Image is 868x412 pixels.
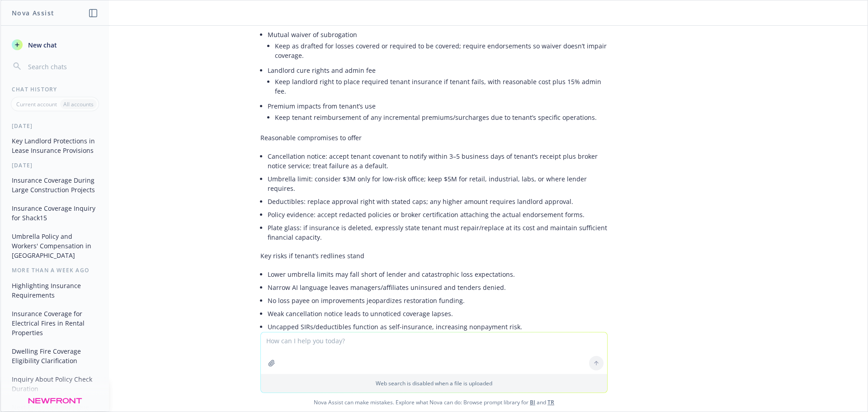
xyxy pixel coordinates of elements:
button: Umbrella Policy and Workers' Compensation in [GEOGRAPHIC_DATA] [8,229,102,263]
div: More than a week ago [1,266,109,274]
li: Policy evidence: accept redacted policies or broker certification attaching the actual endorsemen... [268,208,608,221]
a: TR [547,398,554,406]
li: Keep tenant reimbursement of any incremental premiums/surcharges due to tenant’s specific operati... [275,111,608,124]
li: No loss payee on improvements jeopardizes restoration funding. [268,294,608,307]
li: Umbrella limit: consider $3M only for low-risk office; keep $5M for retail, industrial, labs, or ... [268,172,608,195]
li: Keep as drafted for losses covered or required to be covered; require endorsements so waiver does... [275,39,608,62]
button: Insurance Coverage Inquiry for Shack15 [8,201,102,225]
li: Narrow AI language leaves managers/affiliates uninsured and tenders denied. [268,281,608,294]
span: Nova Assist can make mistakes. Explore what Nova can do: Browse prompt library for and [4,393,864,412]
a: BI [530,398,535,406]
li: Weak cancellation notice leads to unnoticed coverage lapses. [268,307,608,320]
li: Cancellation notice: accept tenant covenant to notify within 3–5 business days of tenant’s receip... [268,150,608,172]
button: Inquiry About Policy Check Duration [8,372,102,396]
span: New chat [26,40,57,50]
p: Web search is disabled when a file is uploaded [266,379,602,387]
p: Landlord cure rights and admin fee [268,66,608,75]
p: Current account [16,100,57,108]
p: Reasonable compromises to offer [260,133,608,142]
div: [DATE] [1,161,109,169]
li: Plate glass: if insurance is deleted, expressly state tenant must repair/replace at its cost and ... [268,221,608,244]
button: New chat [8,37,102,53]
li: Deductibles: replace approval right with stated caps; any higher amount requires landlord approval. [268,195,608,208]
li: Lower umbrella limits may fall short of lender and catastrophic loss expectations. [268,268,608,281]
p: Mutual waiver of subrogation [268,30,608,39]
li: Uncapped SIRs/deductibles function as self-insurance, increasing nonpayment risk. [268,320,608,333]
div: [DATE] [1,122,109,130]
input: Search chats [26,60,98,73]
button: Insurance Coverage for Electrical Fires in Rental Properties [8,306,102,340]
h1: Nova Assist [12,8,54,18]
button: Dwelling Fire Coverage Eligibility Clarification [8,344,102,368]
button: Key Landlord Protections in Lease Insurance Provisions [8,133,102,158]
p: Premium impacts from tenant’s use [268,101,608,111]
p: Key risks if tenant’s redlines stand [260,251,608,260]
li: Keep landlord right to place required tenant insurance if tenant fails, with reasonable cost plus... [275,75,608,98]
p: All accounts [63,100,94,108]
button: Highlighting Insurance Requirements [8,278,102,303]
button: Insurance Coverage During Large Construction Projects [8,173,102,197]
div: Chat History [1,85,109,93]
